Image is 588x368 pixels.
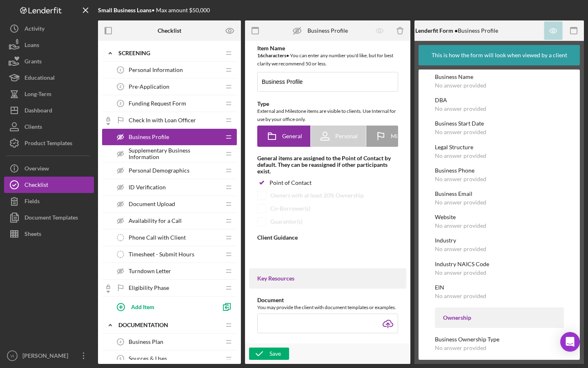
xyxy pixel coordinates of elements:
div: Sheets [24,226,41,244]
div: Overview [24,160,49,179]
a: Overview [4,160,94,177]
button: Add Item [110,298,216,315]
span: Personal Information [129,67,183,73]
span: Check In with Loan Officer [129,117,196,123]
div: Key Resources [257,275,398,282]
div: Educational [24,70,55,88]
button: Activity [4,20,94,37]
div: Owners with at least 20% Ownership [270,192,364,199]
button: Save [249,348,289,360]
span: Timesheet - Submit Hours [129,251,194,258]
button: Sheets [4,226,94,242]
div: No answer provided [435,199,486,206]
div: Loans [24,37,39,55]
div: No answer provided [435,129,486,135]
div: This is how the form will look when viewed by a client [432,45,567,65]
span: Business Plan [129,339,163,345]
tspan: 1 [120,68,122,72]
div: • Max amount $50,000 [98,7,210,13]
span: Pre-Application [129,83,169,90]
div: No answer provided [435,153,486,159]
button: Clients [4,119,94,135]
div: You can enter any number you'd like, but for best clarity we recommend 50 or less. [257,52,398,68]
div: DBA [435,97,564,103]
button: Document Templates [4,209,94,226]
div: Document [257,297,398,303]
tspan: 5 [120,357,122,361]
button: Long-Term [4,86,94,102]
div: Document Templates [24,209,78,228]
div: Business Profile [307,27,348,34]
div: External and Milestone items are visible to clients. Use Internal for use by your office only. [257,107,398,123]
div: No answer provided [435,293,486,299]
div: You may provide the client with document templates or examples. [257,303,398,312]
button: VI[PERSON_NAME] [4,348,94,364]
div: Type [257,101,398,107]
div: No answer provided [435,345,486,351]
span: Funding Request Form [129,100,186,107]
span: Eligibility Phase [129,285,169,291]
span: Milestone [391,133,416,139]
div: Industry NAICS Code [435,261,564,267]
div: Business Profile [415,27,498,34]
div: Dashboard [24,102,52,121]
text: VI [10,354,14,358]
div: Activity [24,20,45,39]
div: Website [435,214,564,220]
tspan: 4 [120,340,122,344]
div: Fields [24,193,40,211]
b: Checklist [158,27,181,34]
div: No answer provided [435,176,486,182]
button: Product Templates [4,135,94,151]
button: Fields [4,193,94,209]
span: Turndown Letter [129,268,171,274]
div: Legal Structure [435,144,564,150]
tspan: 3 [120,101,122,105]
div: Add Item [131,299,154,314]
div: EIN [435,284,564,291]
span: ID Verification [129,184,166,191]
div: Business Phone [435,167,564,174]
div: Business Start Date [435,120,564,127]
div: Save [269,348,281,360]
b: 16 character s • [257,52,289,58]
div: Guarantor(s) [270,218,303,225]
button: Loans [4,37,94,53]
div: Documentation [118,322,220,328]
span: Sources & Uses [129,355,167,362]
div: Grants [24,53,42,72]
b: Small Business Loans [98,7,151,13]
button: Grants [4,53,94,70]
div: General items are assigned to the Point of Contact by default. They can be reassigned if other pa... [257,155,398,175]
button: Checklist [4,177,94,193]
div: Point of Contact [269,180,312,186]
a: Educational [4,70,94,86]
div: Checklist [24,177,48,195]
div: No answer provided [435,105,486,112]
div: Co-Borrower(s) [270,205,310,212]
button: Dashboard [4,102,94,119]
div: Product Templates [24,135,72,153]
div: Business Ownership Type [435,336,564,343]
div: Business Email [435,191,564,197]
tspan: 2 [120,85,122,89]
b: Lenderfit Form • [415,27,458,34]
div: [PERSON_NAME] [20,348,73,366]
div: Open Intercom Messenger [560,332,580,352]
div: Ownership [443,314,556,321]
div: Client Guidance [257,234,398,241]
span: General [282,133,302,139]
span: Personal [335,133,358,139]
div: Industry [435,237,564,244]
div: Item Name [257,45,398,52]
div: Long-Term [24,86,51,104]
div: No answer provided [435,82,486,89]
